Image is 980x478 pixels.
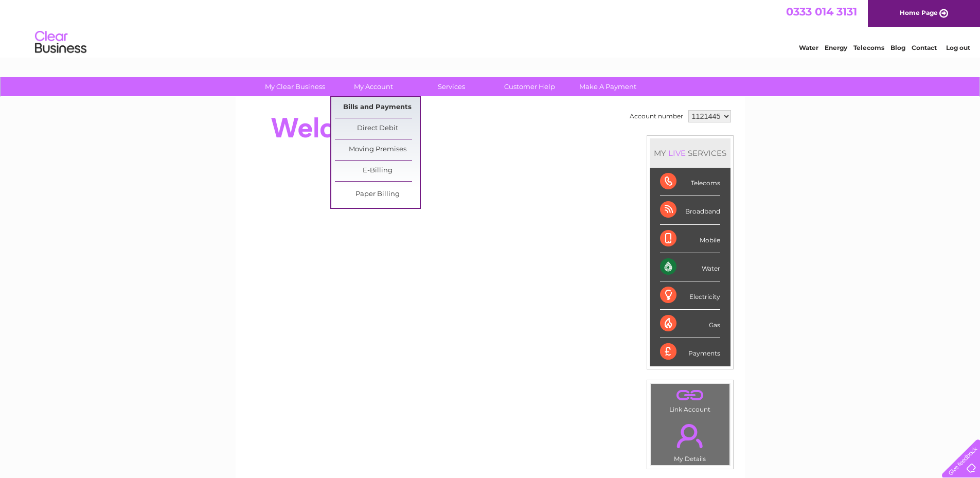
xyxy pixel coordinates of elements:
[653,386,727,404] a: .
[627,108,686,125] td: Account number
[34,27,87,58] img: logo.png
[487,77,572,96] a: Customer Help
[650,415,730,466] td: My Details
[946,44,970,51] a: Log out
[253,77,337,96] a: My Clear Business
[331,77,416,96] a: My Account
[825,44,847,51] a: Energy
[565,77,650,96] a: Make A Payment
[799,44,818,51] a: Water
[786,5,857,18] a: 0333 014 3131
[335,184,420,205] a: Paper Billing
[666,148,688,158] div: LIVE
[912,44,937,51] a: Contact
[650,383,730,416] td: Link Account
[650,138,730,168] div: MY SERVICES
[660,310,720,338] div: Gas
[853,44,884,51] a: Telecoms
[890,44,905,51] a: Blog
[409,77,494,96] a: Services
[335,97,420,118] a: Bills and Payments
[247,6,734,50] div: Clear Business is a trading name of Verastar Limited (registered in [GEOGRAPHIC_DATA] No. 3667643...
[660,253,720,281] div: Water
[335,161,420,181] a: E-Billing
[660,196,720,224] div: Broadband
[660,168,720,196] div: Telecoms
[660,338,720,366] div: Payments
[660,225,720,253] div: Mobile
[660,281,720,310] div: Electricity
[335,118,420,139] a: Direct Debit
[653,418,727,454] a: .
[335,139,420,160] a: Moving Premises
